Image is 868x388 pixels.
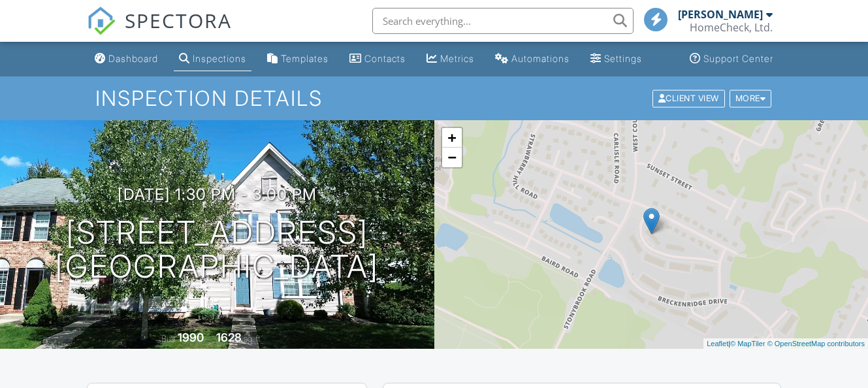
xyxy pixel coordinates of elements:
div: Settings [604,53,642,64]
img: The Best Home Inspection Software - Spectora [87,7,116,35]
h1: Inspection Details [95,87,773,110]
a: © OpenStreetMap contributors [767,340,865,348]
a: Settings [585,47,647,71]
span: sq. ft. [244,334,262,344]
div: 1628 [216,331,242,344]
h3: [DATE] 1:30 pm - 3:00 pm [118,186,317,203]
a: Contacts [344,47,411,71]
div: Client View [652,89,725,107]
div: HomeCheck, Ltd. [690,21,773,34]
a: Inspections [174,47,251,71]
span: Built [161,334,176,344]
div: [PERSON_NAME] [678,8,763,21]
div: Inspections [193,53,246,64]
div: | [703,338,868,349]
div: Contacts [364,53,406,64]
input: Search everything... [372,8,634,34]
a: Automations (Basic) [490,47,575,71]
h1: [STREET_ADDRESS] [GEOGRAPHIC_DATA] [55,216,379,285]
div: Support Center [703,53,773,64]
a: Support Center [684,47,779,71]
div: Automations [511,53,570,64]
div: Templates [281,53,329,64]
a: Zoom in [442,128,462,148]
div: Metrics [440,53,474,64]
a: Metrics [421,47,479,71]
div: More [730,89,772,107]
span: SPECTORA [125,7,232,34]
div: Dashboard [108,53,158,64]
a: Client View [651,93,728,103]
div: 1990 [178,331,204,344]
a: Templates [262,47,334,71]
a: © MapTiler [730,340,765,348]
a: Zoom out [442,148,462,167]
a: SPECTORA [87,18,232,45]
a: Leaflet [707,340,728,348]
a: Dashboard [89,47,163,71]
